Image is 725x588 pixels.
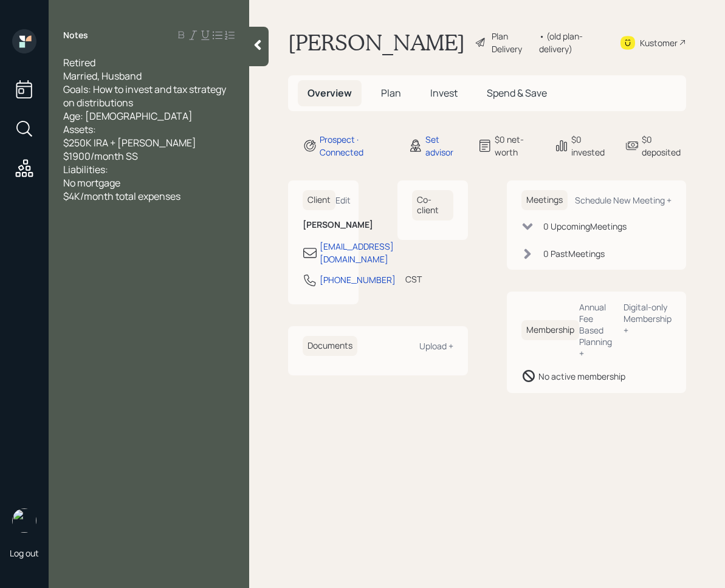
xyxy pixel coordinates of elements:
img: retirable_logo.png [12,508,36,533]
label: Notes [63,29,88,41]
div: • (old plan-delivery) [539,30,605,55]
h6: [PERSON_NAME] [303,220,344,230]
div: Log out [10,547,39,559]
div: 0 Upcoming Meeting s [543,220,627,233]
span: $4K/month total expenses [63,190,180,203]
div: Plan Delivery [492,30,533,55]
div: $0 invested [571,133,610,159]
div: Kustomer [640,36,678,49]
span: $250K IRA + [PERSON_NAME] [63,136,196,149]
div: Prospect · Connected [320,133,394,159]
div: Digital-only Membership + [624,301,672,336]
span: Invest [430,86,458,100]
span: Overview [308,86,352,100]
span: Liabilities: [63,163,108,176]
div: 0 Past Meeting s [543,247,605,260]
span: Assets: [63,123,96,136]
div: Upload + [419,340,453,352]
span: Spend & Save [487,86,547,100]
span: Retired [63,56,95,69]
h6: Documents [303,336,357,356]
h1: [PERSON_NAME] [288,29,465,56]
div: [EMAIL_ADDRESS][DOMAIN_NAME] [320,240,394,265]
div: Edit [335,194,351,206]
span: Plan [381,86,401,100]
h6: Membership [521,320,579,340]
h6: Client [303,190,335,210]
div: Annual Fee Based Planning + [579,301,614,359]
h6: Meetings [521,190,568,210]
span: Age: [DEMOGRAPHIC_DATA] [63,109,193,123]
div: Schedule New Meeting + [575,194,672,206]
div: $0 net-worth [495,133,540,159]
span: No mortgage [63,176,120,190]
div: No active membership [538,370,625,383]
span: Goals: How to invest and tax strategy on distributions [63,83,228,109]
div: Set advisor [425,133,463,159]
span: Married, Husband [63,69,142,83]
span: $1900/month SS [63,149,138,163]
h6: Co-client [412,190,453,220]
div: [PHONE_NUMBER] [320,273,396,286]
div: $0 deposited [642,133,686,159]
